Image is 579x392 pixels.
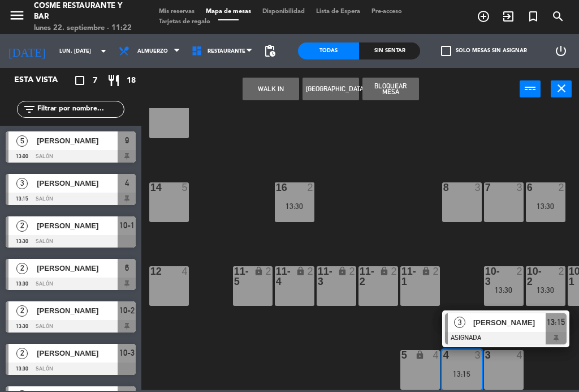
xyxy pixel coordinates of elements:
[73,74,87,87] i: crop_square
[526,286,565,294] div: 13:30
[484,286,524,294] div: 13:30
[485,182,486,193] div: 7
[298,42,359,59] div: Todas
[471,7,496,26] span: RESERVAR MESA
[37,135,118,147] span: [PERSON_NAME]
[16,178,28,189] span: 3
[182,182,188,193] div: 5
[555,82,568,95] i: close
[16,135,28,147] span: 5
[234,266,235,287] div: 11-5
[485,350,486,360] div: 3
[303,78,359,100] button: [GEOGRAPHIC_DATA]
[516,350,523,360] div: 4
[516,266,523,276] div: 2
[558,266,565,276] div: 2
[310,8,366,15] span: Lista de Espera
[6,74,81,87] div: Esta vista
[338,266,347,276] i: lock
[443,182,444,193] div: 8
[551,10,565,23] i: search
[433,350,439,360] div: 4
[415,350,425,360] i: lock
[496,7,521,26] span: WALK IN
[441,46,451,56] span: check_box_outline_blank
[524,82,537,95] i: power_input
[307,266,314,276] div: 2
[119,346,135,360] span: 10-3
[401,266,402,287] div: 11-1
[477,10,490,23] i: add_circle_outline
[37,220,118,232] span: [PERSON_NAME]
[37,262,118,274] span: [PERSON_NAME]
[526,10,540,23] i: turned_in_not
[433,266,439,276] div: 2
[307,182,314,193] div: 2
[558,182,565,193] div: 2
[554,44,568,58] i: power_settings_new
[93,74,97,87] span: 7
[137,48,168,54] span: Almuerzo
[485,266,486,287] div: 10-3
[125,261,129,275] span: 6
[442,370,482,378] div: 13:15
[177,99,188,109] div: 12
[379,266,389,276] i: lock
[8,7,25,24] i: menu
[275,202,314,210] div: 13:30
[182,266,188,276] div: 4
[254,266,263,276] i: lock
[474,182,481,193] div: 3
[520,80,541,97] button: DISPONIBILIDAD
[474,350,481,360] div: 3
[296,266,305,276] i: lock
[34,1,136,23] div: Cosme Restaurante y Bar
[153,19,216,25] span: Tarjetas de regalo
[16,348,28,359] span: 2
[263,44,276,58] span: pending_actions
[16,220,28,232] span: 2
[349,266,356,276] div: 2
[391,266,397,276] div: 2
[119,219,135,232] span: 10-1
[276,266,276,287] div: 11-4
[521,7,546,26] span: Reserva especial
[16,305,28,317] span: 2
[37,347,118,359] span: [PERSON_NAME]
[265,266,272,276] div: 2
[362,78,419,100] button: Bloquear Mesa
[359,42,420,59] div: Sin sentar
[401,350,402,360] div: 5
[16,263,28,274] span: 2
[473,317,546,329] span: [PERSON_NAME]
[502,10,515,23] i: exit_to_app
[97,44,110,58] i: arrow_drop_down
[257,8,310,15] span: Disponibilidad
[125,134,129,147] span: 9
[34,23,136,34] div: lunes 22. septiembre - 11:22
[551,80,572,97] button: Cerrar
[243,78,299,100] button: WALK IN
[37,305,118,317] span: [PERSON_NAME]
[127,74,136,87] span: 18
[23,103,36,116] i: filter_list
[526,202,565,210] div: 13:30
[37,177,118,189] span: [PERSON_NAME]
[454,317,465,328] span: 3
[276,182,276,193] div: 16
[153,8,200,15] span: Mis reservas
[107,74,120,87] i: restaurant
[366,8,408,15] span: Pre-acceso
[36,103,124,116] input: Filtrar por nombre...
[119,304,135,317] span: 10-2
[200,8,257,15] span: Mapa de mesas
[208,48,245,54] span: Restaurante
[421,266,431,276] i: lock
[516,182,523,193] div: 3
[546,7,571,26] span: BUSCAR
